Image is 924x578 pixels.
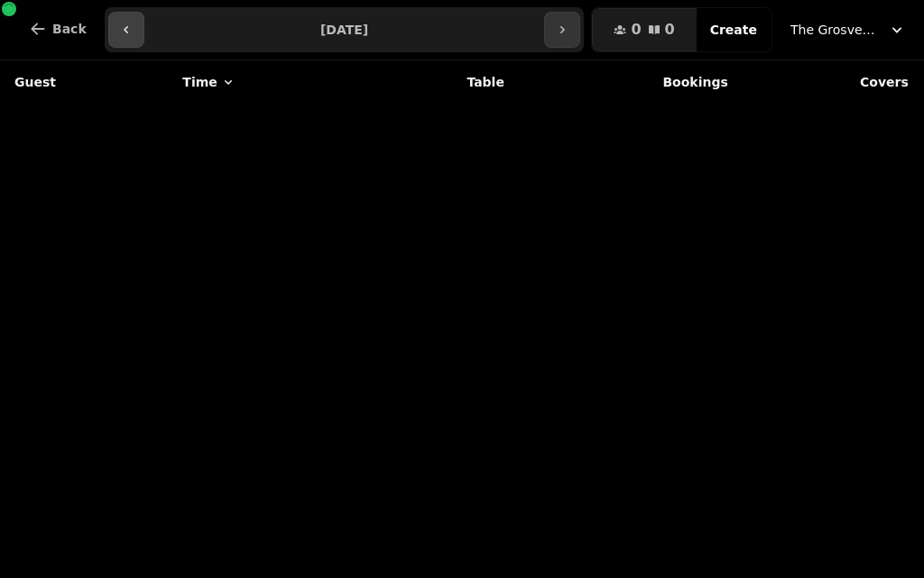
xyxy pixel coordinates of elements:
span: Back [52,23,87,35]
button: 00 [592,8,696,51]
span: Create [710,23,757,36]
span: Time [182,73,217,91]
th: Covers [739,60,919,104]
button: The Grosvenor [780,14,917,46]
th: Table [363,60,515,104]
span: 0 [631,23,641,37]
span: 0 [665,23,675,37]
button: Back [14,7,101,50]
button: Time [182,73,235,91]
span: The Grosvenor [790,21,881,39]
th: Bookings [515,60,739,104]
button: Create [696,8,772,51]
